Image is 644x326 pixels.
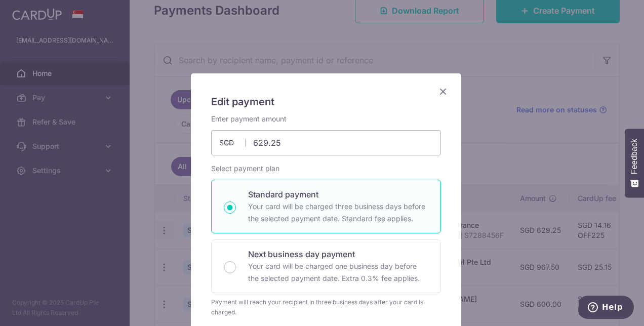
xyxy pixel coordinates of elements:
[211,130,441,155] input: 0.00
[437,86,449,98] button: Close
[211,164,279,174] label: Select payment plan
[248,260,428,284] p: Your card will be charged one business day before the selected payment date. Extra 0.3% fee applies.
[211,114,287,124] label: Enter payment amount
[579,296,634,321] iframe: Opens a widget where you can find more information
[248,200,428,225] p: Your card will be charged three business days before the selected payment date. Standard fee appl...
[625,129,644,197] button: Feedback - Show survey
[630,139,639,174] span: Feedback
[219,138,246,148] span: SGD
[211,297,441,317] div: Payment will reach your recipient in three business days after your card is charged.
[248,248,428,260] p: Next business day payment
[248,188,428,200] p: Standard payment
[211,94,441,110] h5: Edit payment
